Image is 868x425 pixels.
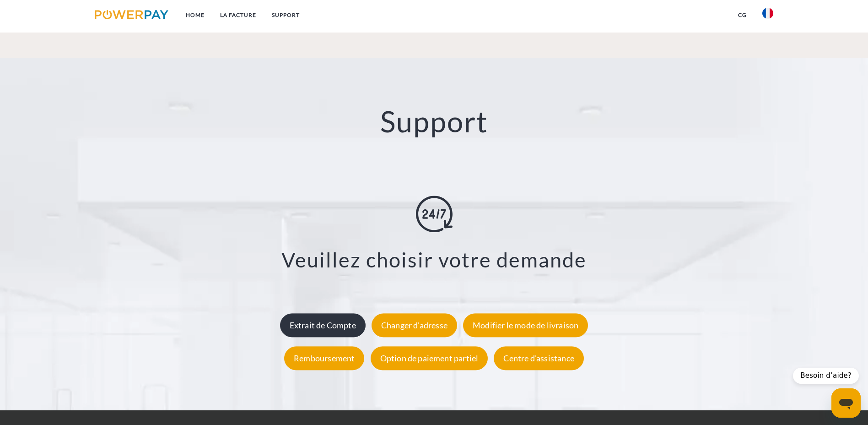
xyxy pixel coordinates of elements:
a: Support [264,7,307,23]
div: Option de paiement partiel [371,347,488,371]
a: CG [730,7,755,23]
a: Remboursement [282,354,367,364]
iframe: Bouton de lancement de la fenêtre de messagerie, conversation en cours [831,388,861,418]
img: logo-powerpay.svg [95,10,168,19]
div: Besoin d’aide? [793,368,859,384]
h3: Veuillez choisir votre demande [55,247,813,273]
h2: Support [43,104,825,140]
a: Centre d'assistance [491,354,586,364]
div: Modifier le mode de livraison [463,314,588,338]
a: Extrait de Compte [278,321,368,331]
a: LA FACTURE [212,7,264,23]
div: Extrait de Compte [280,314,366,338]
a: Option de paiement partiel [368,354,491,364]
a: Home [178,7,212,23]
div: Remboursement [284,347,364,371]
div: Changer d'adresse [372,314,457,338]
div: Centre d'assistance [494,347,583,371]
a: Changer d'adresse [369,321,459,331]
a: Modifier le mode de livraison [461,321,590,331]
img: online-shopping.svg [416,196,453,233]
img: fr [762,8,773,19]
